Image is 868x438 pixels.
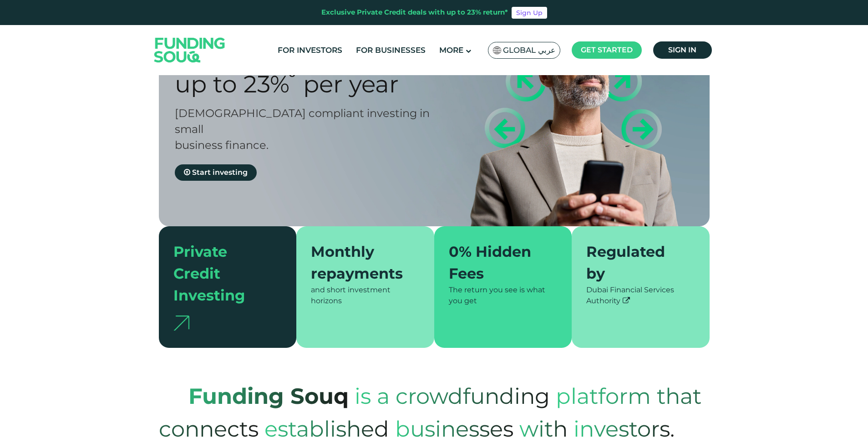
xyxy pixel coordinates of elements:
[439,46,463,55] span: More
[188,383,349,409] strong: Funding Souq
[586,241,684,285] div: Regulated by
[311,241,409,285] div: Monthly repayments
[512,7,547,19] a: Sign Up
[354,43,428,58] a: For Businesses
[581,46,633,54] span: Get started
[275,43,345,58] a: For Investors
[173,316,189,331] img: arrow
[355,374,550,418] span: is a crowdfunding
[449,241,547,285] div: 0% Hidden Fees
[175,107,430,152] span: [DEMOGRAPHIC_DATA] compliant investing in small business finance.
[145,27,234,73] img: Logo
[311,285,420,306] div: and short investment horizons
[175,164,257,181] a: Start investing
[653,41,712,59] a: Sign in
[586,285,695,306] div: Dubai Financial Services Authority
[321,7,508,18] div: Exclusive Private Credit deals with up to 23% return*
[668,46,696,54] span: Sign in
[175,70,289,98] span: Up to 23%
[173,241,271,306] div: Private Credit Investing
[503,45,555,56] span: Global عربي
[493,46,501,54] img: SA Flag
[303,70,399,98] span: Per Year
[192,168,248,177] span: Start investing
[449,285,558,306] div: The return you see is what you get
